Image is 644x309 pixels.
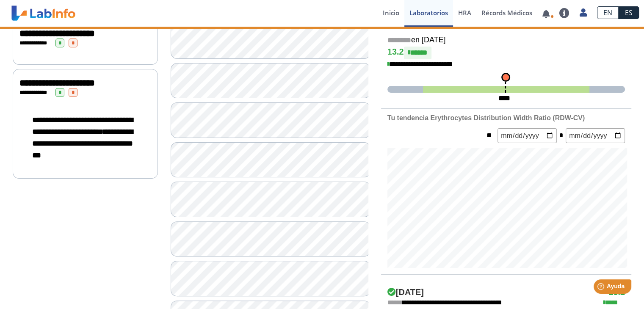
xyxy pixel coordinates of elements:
input: mm/dd/yyyy [498,128,557,143]
input: mm/dd/yyyy [566,128,625,143]
a: ES [619,6,639,19]
h4: 13.2 [387,47,625,59]
iframe: Help widget launcher [569,276,635,300]
span: HRA [458,8,471,17]
h4: [DATE] [387,287,424,298]
b: Tu tendencia Erythrocytes Distribution Width Ratio (RDW-CV) [387,114,585,121]
a: EN [597,6,619,19]
h5: en [DATE] [387,36,625,45]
